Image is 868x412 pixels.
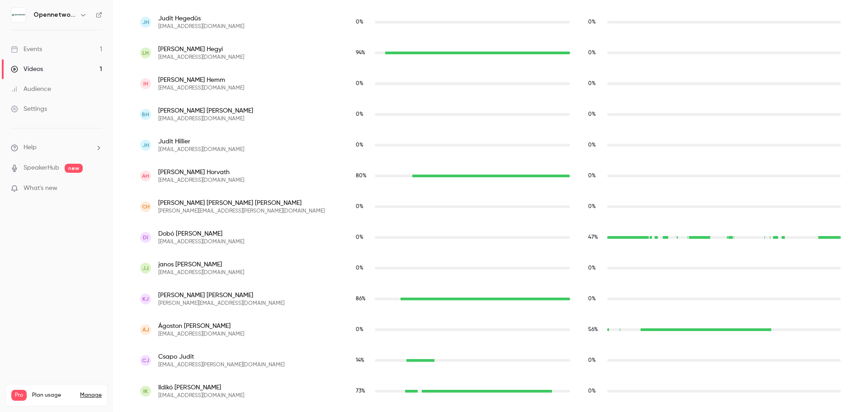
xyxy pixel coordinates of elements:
[11,45,42,54] div: Events
[142,326,149,334] span: ÁJ
[158,269,244,276] span: [EMAIL_ADDRESS][DOMAIN_NAME]
[131,222,850,253] div: istvandobo.szeged@gmail.com
[158,238,244,246] span: [EMAIL_ADDRESS][DOMAIN_NAME]
[588,204,596,209] span: 0 %
[142,264,149,272] span: jJ
[356,235,363,240] span: 0 %
[158,199,325,208] span: [PERSON_NAME] [PERSON_NAME] [PERSON_NAME]
[356,356,370,365] span: Live watch time
[158,115,253,123] span: [EMAIL_ADDRESS][DOMAIN_NAME]
[158,322,244,331] span: Ágoston [PERSON_NAME]
[80,392,102,399] a: Manage
[158,229,244,238] span: Dobó [PERSON_NAME]
[356,264,370,272] span: Live watch time
[356,50,365,56] span: 94 %
[588,233,603,242] span: Replay watch time
[131,191,850,222] div: horvath.csaba.g@gmail.com
[142,49,149,57] span: LH
[131,99,850,130] div: hbalee@gmail.com
[356,142,363,148] span: 0 %
[158,361,284,369] span: [EMAIL_ADDRESS][PERSON_NAME][DOMAIN_NAME]
[588,358,596,363] span: 0 %
[142,172,149,180] span: AH
[158,23,244,30] span: [EMAIL_ADDRESS][DOMAIN_NAME]
[588,172,603,180] span: Replay watch time
[588,264,603,272] span: Replay watch time
[356,203,370,211] span: Live watch time
[356,265,363,271] span: 0 %
[158,137,244,146] span: Judit Hillier
[11,65,43,74] div: Videos
[143,80,148,88] span: IH
[356,81,363,86] span: 0 %
[143,387,148,395] span: IK
[131,161,850,191] div: napelem.rendszer@gmail.com
[158,177,244,184] span: [EMAIL_ADDRESS][DOMAIN_NAME]
[158,146,244,153] span: [EMAIL_ADDRESS][DOMAIN_NAME]
[158,392,244,399] span: [EMAIL_ADDRESS][DOMAIN_NAME]
[356,388,365,394] span: 73 %
[356,204,363,209] span: 0 %
[142,295,149,303] span: KJ
[588,81,596,86] span: 0 %
[131,314,850,345] div: dodovill.dodo@gmail.com
[24,163,59,173] a: SpeakerHub
[588,141,603,149] span: Replay watch time
[11,85,51,94] div: Audience
[24,184,57,193] span: What's new
[11,104,47,114] div: Settings
[588,265,596,271] span: 0 %
[356,233,370,242] span: Live watch time
[142,110,149,118] span: BH
[158,45,244,54] span: [PERSON_NAME] Hegyi
[588,50,596,56] span: 0 %
[356,327,363,332] span: 0 %
[158,14,244,23] span: Judit Hegedűs
[158,54,244,61] span: [EMAIL_ADDRESS][DOMAIN_NAME]
[356,295,370,303] span: Live watch time
[158,300,284,307] span: [PERSON_NAME][EMAIL_ADDRESS][DOMAIN_NAME]
[143,233,148,242] span: DI
[131,345,850,376] div: judo.zazie@gmail.com
[588,296,596,302] span: 0 %
[356,358,364,363] span: 14 %
[158,291,284,300] span: [PERSON_NAME] [PERSON_NAME]
[65,164,83,173] span: new
[588,18,603,26] span: Replay watch time
[356,19,363,25] span: 0 %
[142,18,149,26] span: JH
[588,326,603,334] span: Replay watch time
[24,143,37,152] span: Help
[158,85,244,92] span: [EMAIL_ADDRESS][DOMAIN_NAME]
[356,18,370,26] span: Live watch time
[158,352,284,361] span: Csapo Judit
[11,390,27,401] span: Pro
[131,68,850,99] div: hemmilona@gmail.com
[131,253,850,284] div: s.janos62@gmail.com
[588,142,596,148] span: 0 %
[158,260,244,269] span: janos [PERSON_NAME]
[131,38,850,68] div: l.hegyi12@gmail.com
[588,80,603,88] span: Replay watch time
[356,110,370,118] span: Live watch time
[588,112,596,117] span: 0 %
[158,383,244,392] span: Ildikó [PERSON_NAME]
[588,110,603,118] span: Replay watch time
[588,203,603,211] span: Replay watch time
[131,130,850,161] div: handrasne@gmail.com
[158,331,244,338] span: [EMAIL_ADDRESS][DOMAIN_NAME]
[131,7,850,38] div: judihegedus@gmail.com
[588,19,596,25] span: 0 %
[158,208,325,215] span: [PERSON_NAME][EMAIL_ADDRESS][PERSON_NAME][DOMAIN_NAME]
[588,49,603,57] span: Replay watch time
[158,76,244,85] span: [PERSON_NAME] Hemm
[356,326,370,334] span: Live watch time
[356,296,366,302] span: 86 %
[131,284,850,314] div: kovacs.jan91@gmail.com
[588,295,603,303] span: Replay watch time
[158,106,253,115] span: [PERSON_NAME] [PERSON_NAME]
[356,173,367,179] span: 80 %
[588,327,598,332] span: 56 %
[588,387,603,395] span: Replay watch time
[142,141,149,149] span: JH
